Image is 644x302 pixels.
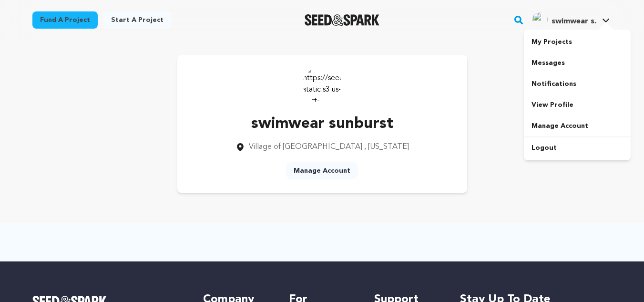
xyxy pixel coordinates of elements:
[531,10,612,27] a: swimwear s.'s Profile
[552,18,596,25] span: swimwear s.
[531,10,612,30] span: swimwear s.'s Profile
[524,73,631,94] a: Notifications
[235,113,409,135] p: swimwear sunburst
[305,14,379,26] img: Seed&Spark Logo Dark Mode
[286,162,358,179] a: Manage Account
[305,14,379,26] a: Seed&Spark Homepage
[532,12,596,27] div: swimwear s.'s Profile
[249,143,362,151] span: Village of [GEOGRAPHIC_DATA]
[103,11,171,29] a: Start a project
[524,115,631,136] a: Manage Account
[32,11,98,29] a: Fund a project
[524,94,631,115] a: View Profile
[524,31,631,52] a: My Projects
[532,12,548,27] img: ACg8ocJHkmZQcNd4LWc9SZYRBVvn5ZvC2JD4X1jqkRP9NOtx8y-NQw=s96-c
[524,52,631,73] a: Messages
[303,65,341,103] img: https://seedandspark-static.s3.us-east-2.amazonaws.com/images/User/002/322/245/medium/ACg8ocJHkmZ...
[364,143,409,151] span: , [US_STATE]
[524,137,631,158] a: Logout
